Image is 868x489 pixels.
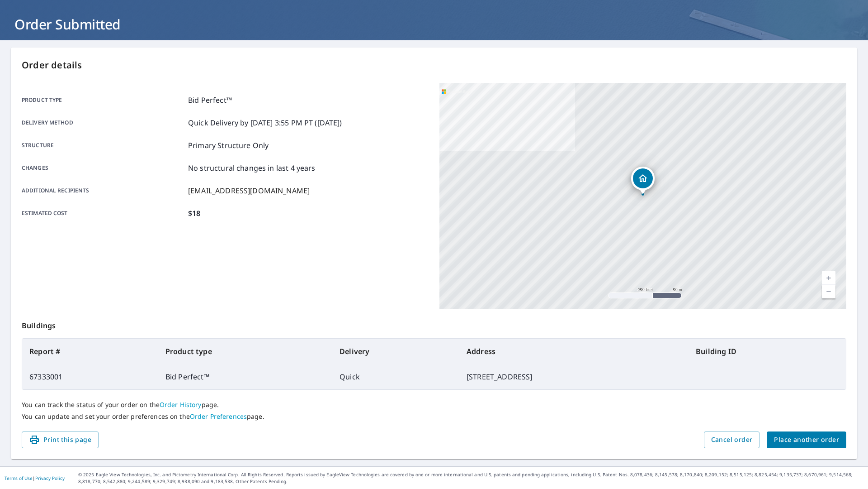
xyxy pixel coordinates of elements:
button: Place another order [767,431,846,448]
td: [STREET_ADDRESS] [459,364,689,389]
a: Privacy Policy [35,475,65,481]
p: You can update and set your order preferences on the page. [22,412,846,421]
p: © 2025 Eagle View Technologies, Inc. and Pictometry International Corp. All Rights Reserved. Repo... [78,471,863,485]
p: $18 [188,208,200,219]
p: Additional recipients [22,185,184,196]
button: Print this page [22,431,99,448]
th: Product type [158,339,332,364]
p: No structural changes in last 4 years [188,163,316,173]
p: Product type [22,95,184,105]
a: Current Level 17, Zoom In [822,271,835,285]
p: Primary Structure Only [188,140,269,151]
a: Order History [160,400,202,409]
p: | [5,475,65,481]
p: Buildings [22,309,846,338]
span: Place another order [774,434,839,446]
p: Order details [22,58,846,72]
a: Current Level 17, Zoom Out [822,285,835,298]
td: Bid Perfect™ [158,364,332,389]
th: Address [459,339,689,364]
div: Dropped pin, building 1, Residential property, 412 N 30th St Mount Vernon, WA 98273 [631,167,655,195]
p: Changes [22,163,184,173]
td: Quick [332,364,459,389]
h1: Order Submitted [11,15,857,34]
a: Terms of Use [5,475,33,481]
p: Quick Delivery by [DATE] 3:55 PM PT ([DATE]) [188,117,342,128]
p: Bid Perfect™ [188,95,232,105]
p: Delivery method [22,117,184,128]
th: Report # [22,339,158,364]
th: Building ID [689,339,846,364]
p: Structure [22,140,184,151]
button: Cancel order [704,431,760,448]
a: Order Preferences [190,412,247,421]
p: You can track the status of your order on the page. [22,401,846,409]
td: 67333001 [22,364,158,389]
span: Cancel order [711,434,753,446]
th: Delivery [332,339,459,364]
p: Estimated cost [22,208,184,219]
p: [EMAIL_ADDRESS][DOMAIN_NAME] [188,185,310,196]
span: Print this page [29,434,91,446]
